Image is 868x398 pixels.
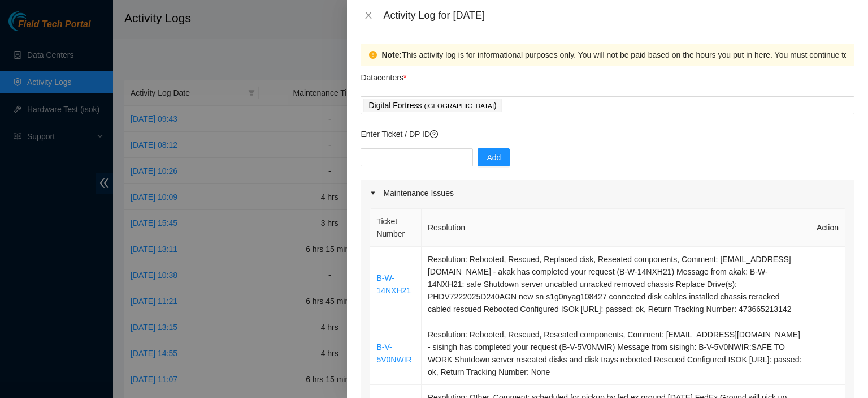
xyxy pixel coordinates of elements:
th: Ticket Number [370,209,421,247]
span: close [364,11,373,20]
a: B-W-14NXH21 [376,273,411,295]
p: Digital Fortress ) [368,99,496,112]
span: ( [GEOGRAPHIC_DATA] [424,102,494,109]
p: Datacenters [361,66,406,84]
span: exclamation-circle [369,51,377,59]
td: Resolution: Rebooted, Rescued, Reseated components, Comment: [EMAIL_ADDRESS][DOMAIN_NAME] - sisin... [422,322,810,385]
td: Resolution: Rebooted, Rescued, Replaced disk, Reseated components, Comment: [EMAIL_ADDRESS][DOMAI... [422,247,810,322]
p: Enter Ticket / DP ID [361,128,854,140]
span: caret-right [370,190,376,196]
span: Add [487,151,501,164]
button: Add [478,148,510,166]
div: Activity Log for [DATE] [383,9,854,22]
button: Close [361,10,376,21]
strong: Note: [381,49,402,61]
a: B-V-5V0NWIR [376,343,411,364]
div: Maintenance Issues [361,180,854,206]
span: question-circle [430,130,438,138]
th: Resolution [422,209,810,247]
th: Action [810,209,845,247]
